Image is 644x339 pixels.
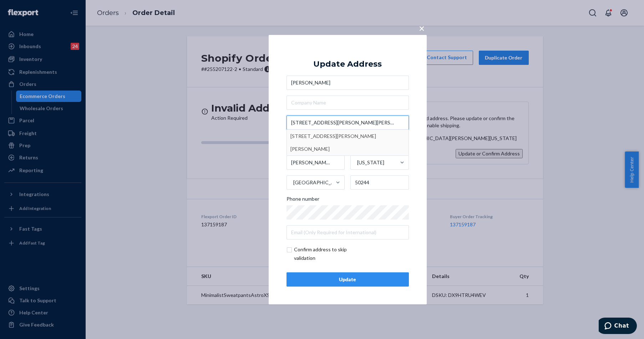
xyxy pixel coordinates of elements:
input: [US_STATE] [356,155,357,170]
input: [STREET_ADDRESS][PERSON_NAME][PERSON_NAME] [286,115,409,130]
div: [GEOGRAPHIC_DATA] [293,179,335,186]
input: [GEOGRAPHIC_DATA] [293,175,293,190]
button: Update [286,272,409,287]
div: Update [293,276,403,283]
div: Update Address [313,60,382,68]
input: Company Name [286,96,409,110]
div: [US_STATE] [357,159,384,166]
div: [STREET_ADDRESS][PERSON_NAME][PERSON_NAME] [290,130,405,155]
input: ZIP Code [350,175,409,190]
input: First & Last Name [286,76,409,90]
span: × [419,22,425,34]
input: Email (Only Required for International) [286,225,409,240]
iframe: Opens a widget where you can chat to one of our agents [599,318,637,335]
span: Phone number [286,195,319,205]
input: City [286,155,345,170]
